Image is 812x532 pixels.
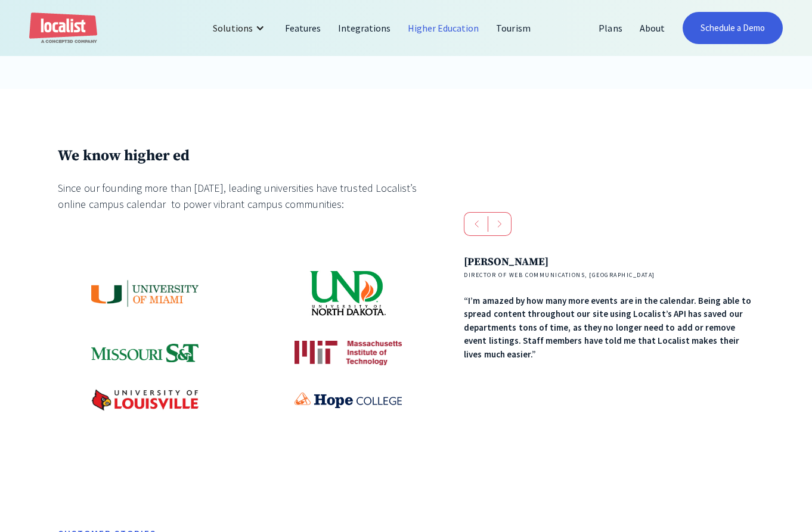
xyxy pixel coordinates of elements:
div: Since our founding more than [DATE], leading universities have trusted Localist’s online campus c... [58,180,435,212]
h3: We know higher ed [58,147,435,165]
img: University of Miami logo [91,279,199,307]
a: Plans [590,14,631,42]
a: Features [277,14,330,42]
a: Schedule a Demo [683,12,783,44]
div: Solutions [204,14,276,42]
div: 1 of 3 [464,254,754,361]
a: Integrations [330,14,399,42]
div: carousel [464,212,754,374]
a: Higher Education [399,14,488,42]
a: About [631,14,674,42]
h4: Director of Web Communications, [GEOGRAPHIC_DATA] [464,270,754,279]
a: Tourism [488,14,539,42]
img: University of Louisville logo [91,389,199,411]
a: home [29,13,97,44]
img: Missouri S&T logo [91,344,199,362]
div: previous slide [464,212,488,236]
div: Solutions [213,21,252,35]
strong: [PERSON_NAME] [464,255,548,269]
img: Hope College logo [295,393,402,407]
div: next slide [488,212,512,236]
img: Massachusetts Institute of Technology logo [295,341,402,365]
div: “I’m amazed by how many more events are in the calendar. Being able to spread content throughout ... [464,294,754,362]
img: University of North Dakota logo [309,270,387,318]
